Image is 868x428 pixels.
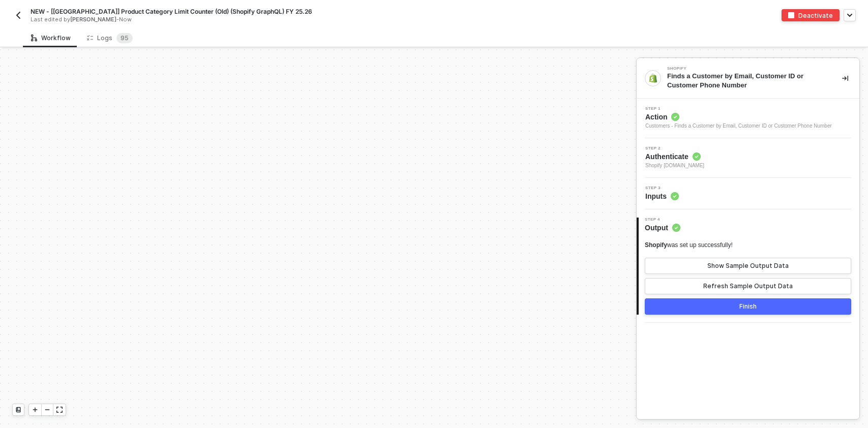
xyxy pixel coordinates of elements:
span: Inputs [645,191,679,201]
img: integration-icon [648,74,657,83]
span: Action [645,112,832,122]
span: [PERSON_NAME] [70,16,116,23]
button: Show Sample Output Data [645,258,851,274]
span: Step 2 [645,146,704,150]
span: Output [645,223,680,233]
img: back [14,11,22,19]
div: Refresh Sample Output Data [703,282,793,290]
span: Shopify [DOMAIN_NAME] [645,162,704,170]
div: Show Sample Output Data [707,262,789,270]
span: Step 3 [645,186,679,190]
div: Step 2Authenticate Shopify [DOMAIN_NAME] [637,146,859,170]
div: Shopify [667,67,820,71]
div: Customers - Finds a Customer by Email, Customer ID or Customer Phone Number [645,122,832,130]
span: icon-minus [44,407,50,413]
span: icon-collapse-right [842,75,848,81]
span: 9 [121,34,125,42]
img: deactivate [788,12,794,18]
span: Step 4 [645,218,680,222]
span: Shopify [645,241,667,249]
span: 5 [125,34,129,42]
div: Logs [87,33,133,43]
div: Finds a Customer by Email, Customer ID or Customer Phone Number [667,72,826,90]
div: Workflow [31,34,71,42]
div: Last edited by - Now [31,16,411,23]
div: Deactivate [798,11,833,20]
div: Step 1Action Customers - Finds a Customer by Email, Customer ID or Customer Phone Number [637,107,859,130]
sup: 95 [116,33,133,43]
button: Finish [645,298,851,315]
span: icon-play [32,407,38,413]
span: Step 1 [645,107,832,111]
span: NEW - [[GEOGRAPHIC_DATA]] Product Category Limit Counter (Old) (Shopify GraphQL) FY 25.26 [31,7,312,16]
div: Finish [739,302,757,311]
button: Refresh Sample Output Data [645,278,851,294]
div: was set up successfully! [645,241,733,250]
span: Authenticate [645,151,704,162]
div: Step 3Inputs [637,186,859,201]
div: Step 4Output Shopifywas set up successfully!Show Sample Output DataRefresh Sample Output DataFinish [637,218,859,315]
button: back [12,9,24,21]
button: deactivateDeactivate [782,9,840,21]
span: icon-expand [56,407,63,413]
